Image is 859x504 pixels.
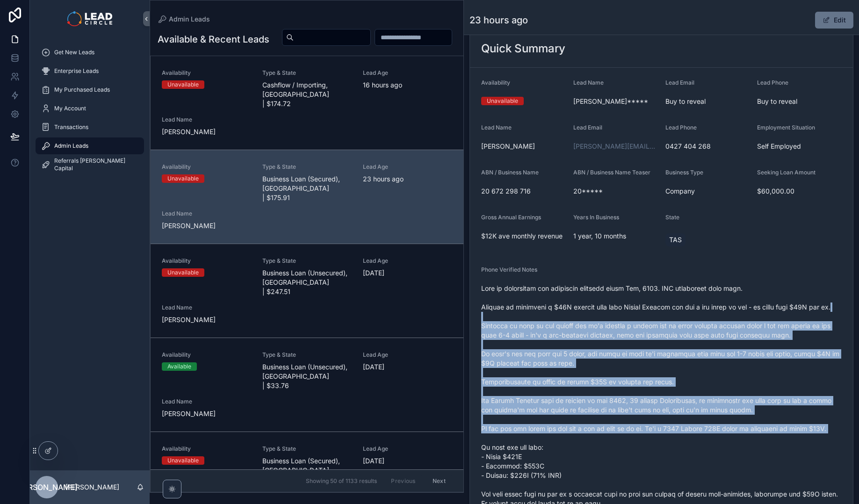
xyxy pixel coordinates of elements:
[162,163,251,171] span: Availability
[54,49,94,56] span: Get New Leads
[162,315,251,324] span: [PERSON_NAME]
[481,231,566,241] span: $12K ave monthly revenue
[167,362,191,371] div: Available
[162,69,251,77] span: Availability
[665,124,697,131] span: Lead Phone
[363,163,452,171] span: Lead Age
[481,214,541,221] span: Gross Annual Earnings
[262,163,352,171] span: Type & State
[573,214,619,221] span: Years In Business
[262,174,352,202] span: Business Loan (Secured), [GEOGRAPHIC_DATA] | $175.91
[665,79,694,86] span: Lead Email
[363,69,452,77] span: Lead Age
[573,124,602,131] span: Lead Email
[30,37,150,185] div: scrollable content
[167,268,199,277] div: Unavailable
[162,445,251,453] span: Availability
[363,456,452,466] span: [DATE]
[665,97,750,106] span: Buy to reveal
[262,351,352,359] span: Type & State
[162,127,251,137] span: [PERSON_NAME]
[573,169,650,176] span: ABN / Business Name Teaser
[481,142,566,151] span: [PERSON_NAME]
[363,268,452,278] span: [DATE]
[167,456,199,465] div: Unavailable
[469,14,528,27] h1: 23 hours ago
[167,174,199,183] div: Unavailable
[158,14,210,24] a: Admin Leads
[757,142,842,151] span: Self Employed
[162,304,251,311] span: Lead Name
[757,124,815,131] span: Employment Situation
[757,169,816,176] span: Seeking Loan Amount
[665,169,703,176] span: Business Type
[36,137,144,154] a: Admin Leads
[54,157,135,172] span: Referrals [PERSON_NAME] Capital
[815,12,853,29] button: Edit
[262,257,352,265] span: Type & State
[162,398,251,405] span: Lead Name
[162,409,251,418] span: [PERSON_NAME]
[363,445,452,453] span: Lead Age
[65,482,119,492] p: [PERSON_NAME]
[67,11,112,26] img: App logo
[151,244,463,338] a: AvailabilityUnavailableType & StateBusiness Loan (Unsecured), [GEOGRAPHIC_DATA] | $247.51Lead Age...
[36,100,144,117] a: My Account
[481,169,539,176] span: ABN / Business Name
[162,257,251,265] span: Availability
[167,80,199,89] div: Unavailable
[481,79,510,86] span: Availability
[487,97,518,105] div: Unavailable
[757,79,788,86] span: Lead Phone
[665,214,679,221] span: State
[665,187,750,196] span: Company
[162,351,251,359] span: Availability
[573,79,604,86] span: Lead Name
[151,150,463,244] a: AvailabilityUnavailableType & StateBusiness Loan (Secured), [GEOGRAPHIC_DATA] | $175.91Lead Age23...
[54,123,88,131] span: Transactions
[306,477,377,485] span: Showing 50 of 1133 results
[262,268,352,296] span: Business Loan (Unsecured), [GEOGRAPHIC_DATA] | $247.51
[36,156,144,173] a: Referrals [PERSON_NAME] Capital
[363,174,452,184] span: 23 hours ago
[757,97,842,106] span: Buy to reveal
[262,445,352,453] span: Type & State
[262,80,352,108] span: Cashflow / Importing, [GEOGRAPHIC_DATA] | $174.72
[36,81,144,98] a: My Purchased Leads
[162,116,251,123] span: Lead Name
[757,187,842,196] span: $60,000.00
[162,221,251,230] span: [PERSON_NAME]
[54,86,110,94] span: My Purchased Leads
[262,456,352,484] span: Business Loan (Secured), [GEOGRAPHIC_DATA] | $187.54
[169,14,210,24] span: Admin Leads
[363,257,452,265] span: Lead Age
[363,80,452,90] span: 16 hours ago
[158,33,269,46] h1: Available & Recent Leads
[162,210,251,217] span: Lead Name
[573,231,658,241] span: 1 year, 10 months
[481,187,566,196] span: 20 672 298 716
[54,142,88,150] span: Admin Leads
[426,474,452,488] button: Next
[573,142,658,151] a: [PERSON_NAME][EMAIL_ADDRESS][PERSON_NAME][DOMAIN_NAME]
[151,56,463,150] a: AvailabilityUnavailableType & StateCashflow / Importing, [GEOGRAPHIC_DATA] | $174.72Lead Age16 ho...
[262,69,352,77] span: Type & State
[481,41,565,56] h2: Quick Summary
[36,44,144,61] a: Get New Leads
[363,351,452,359] span: Lead Age
[16,482,78,493] span: [PERSON_NAME]
[54,105,86,112] span: My Account
[665,142,750,151] span: 0427 404 268
[54,67,99,75] span: Enterprise Leads
[363,362,452,372] span: [DATE]
[669,235,682,245] span: TAS
[481,266,537,273] span: Phone Verified Notes
[262,362,352,390] span: Business Loan (Unsecured), [GEOGRAPHIC_DATA] | $33.76
[151,338,463,432] a: AvailabilityAvailableType & StateBusiness Loan (Unsecured), [GEOGRAPHIC_DATA] | $33.76Lead Age[DA...
[36,119,144,136] a: Transactions
[36,63,144,79] a: Enterprise Leads
[481,124,512,131] span: Lead Name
